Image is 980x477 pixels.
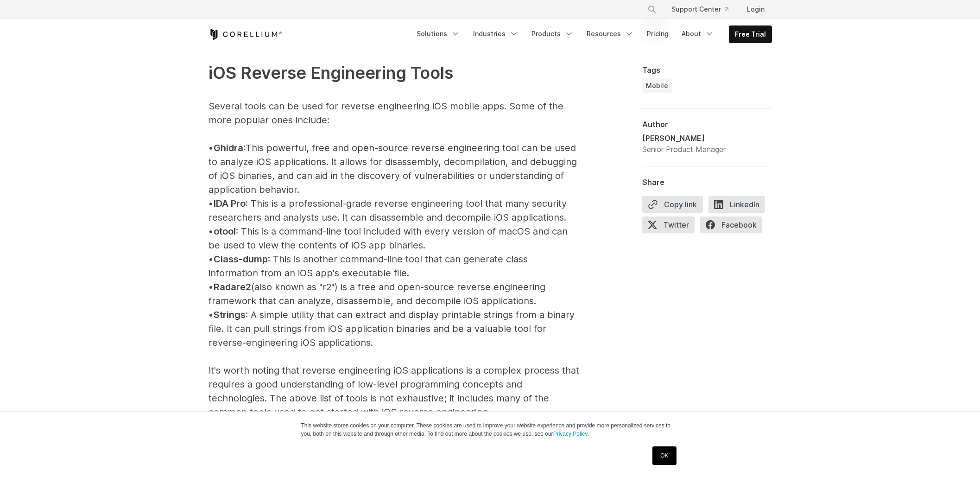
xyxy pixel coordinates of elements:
div: Share [642,178,772,187]
span: Twitter [642,216,695,233]
div: Navigation Menu [636,1,772,18]
span: Facebook [700,216,762,233]
span: LinkedIn [708,196,765,213]
a: Resources [581,25,639,42]
a: Solutions [411,25,466,42]
div: Senior Product Manager [642,144,726,155]
a: Pricing [641,25,674,42]
a: LinkedIn [708,196,771,216]
div: Author [642,120,772,129]
span: iOS Reverse Engineering Tools [209,63,453,83]
a: Corellium Home [209,29,282,40]
button: Search [644,1,660,18]
span: Radare2 [214,281,251,293]
span: Mobile [646,81,668,90]
button: Copy link [642,196,703,213]
span: otool [214,226,236,237]
span: Class-dump [214,254,268,265]
div: [PERSON_NAME] [642,133,726,144]
a: Free Trial [729,26,771,43]
a: Products [526,25,579,42]
a: Industries [468,25,524,42]
a: Twitter [642,216,700,237]
a: Facebook [700,216,768,237]
a: Support Center [664,1,736,18]
div: Tags [642,65,772,75]
span: Ghidra [214,142,243,153]
a: Privacy Policy. [553,431,589,437]
a: OK [652,446,676,465]
a: Login [740,1,772,18]
div: Navigation Menu [411,25,772,43]
span: IDA Pro [214,198,246,209]
span: Strings [214,309,246,320]
span: : [243,142,246,153]
p: This website stores cookies on your computer. These cookies are used to improve your website expe... [301,421,679,438]
a: Mobile [642,78,672,93]
a: About [676,25,720,42]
